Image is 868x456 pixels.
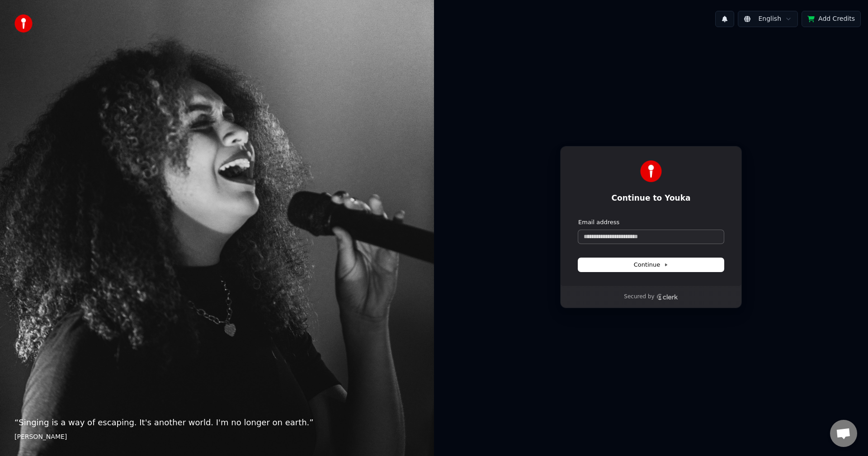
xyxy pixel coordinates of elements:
[830,420,857,447] a: Open chat
[14,432,420,442] footer: [PERSON_NAME]
[802,11,861,27] button: Add Credits
[14,416,420,429] p: “ Singing is a way of escaping. It's another world. I'm no longer on earth. ”
[578,258,724,272] button: Continue
[624,293,654,301] p: Secured by
[14,14,33,33] img: youka
[634,261,668,269] span: Continue
[640,160,662,182] img: Youka
[578,193,724,204] h1: Continue to Youka
[578,218,619,226] label: Email address
[656,294,678,300] a: Clerk logo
